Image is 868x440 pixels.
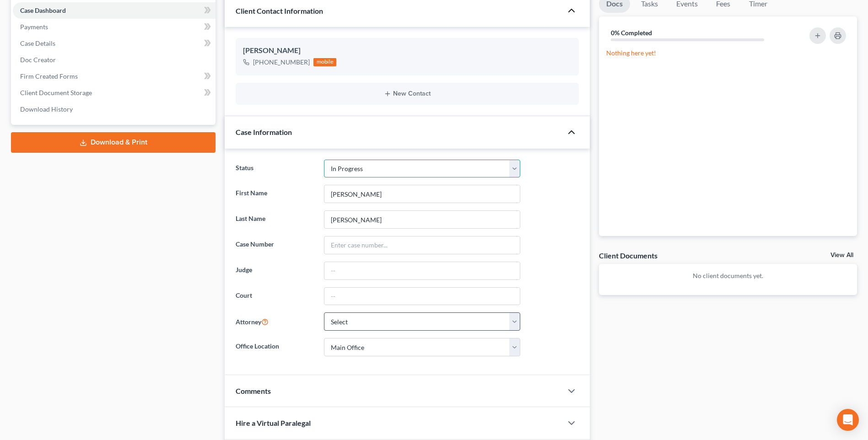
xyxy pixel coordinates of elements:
button: New Contact [243,90,571,97]
p: Nothing here yet! [606,48,850,58]
strong: 0% Completed [611,29,652,37]
span: Case Details [20,39,55,47]
span: Download History [20,105,73,113]
div: [PHONE_NUMBER] [253,58,310,67]
input: -- [324,288,520,305]
span: Client Contact Information [236,6,323,15]
span: Client Document Storage [20,89,92,97]
a: Download & Print [11,132,216,153]
div: Client Documents [599,251,658,260]
a: View All [830,252,853,258]
label: Status [231,160,319,178]
a: Payments [13,19,216,35]
label: First Name [231,185,319,203]
div: mobile [313,58,336,66]
label: Judge [231,262,319,280]
a: Doc Creator [13,52,216,68]
span: Comments [236,386,271,395]
label: Court [231,287,319,306]
div: [PERSON_NAME] [243,45,571,56]
a: Case Details [13,35,216,52]
input: -- [324,262,520,279]
span: Doc Creator [20,56,56,64]
span: Case Dashboard [20,6,66,14]
a: Firm Created Forms [13,68,216,85]
label: Office Location [231,338,319,356]
a: Client Document Storage [13,85,216,101]
span: Hire a Virtual Paralegal [236,419,311,427]
div: Open Intercom Messenger [837,409,859,431]
label: Last Name [231,210,319,229]
span: Payments [20,23,48,31]
p: No client documents yet. [606,271,850,280]
span: Firm Created Forms [20,72,78,80]
input: Enter First Name... [324,185,520,203]
input: Enter case number... [324,236,520,254]
span: Case Information [236,128,292,136]
label: Attorney [231,312,319,331]
label: Case Number [231,236,319,254]
a: Case Dashboard [13,2,216,19]
a: Download History [13,101,216,118]
input: Enter Last Name... [324,211,520,228]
